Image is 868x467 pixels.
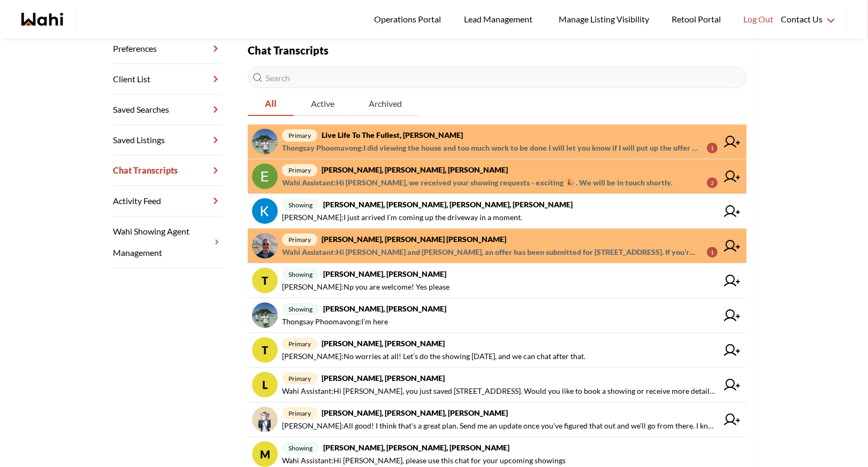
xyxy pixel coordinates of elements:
[282,129,317,142] span: primary
[252,233,278,259] img: chat avatar
[282,164,317,176] span: primary
[282,442,319,454] span: showing
[248,92,294,115] span: All
[252,407,278,432] img: chat avatar
[252,129,278,154] img: chat avatar
[294,92,352,116] button: Active
[323,443,509,452] strong: [PERSON_NAME], [PERSON_NAME], [PERSON_NAME]
[323,269,446,278] strong: [PERSON_NAME], [PERSON_NAME]
[323,304,446,313] strong: [PERSON_NAME], [PERSON_NAME]
[248,92,294,116] button: All
[248,44,329,57] strong: Chat Transcripts
[323,200,573,209] strong: [PERSON_NAME], [PERSON_NAME], [PERSON_NAME], [PERSON_NAME]
[322,373,445,383] strong: [PERSON_NAME], [PERSON_NAME]
[743,12,773,26] span: Log Out
[113,125,222,155] a: Saved Listings
[113,64,222,95] a: Client List
[252,302,278,328] img: chat avatar
[352,92,419,116] button: Archived
[248,159,747,194] a: primary[PERSON_NAME], [PERSON_NAME], [PERSON_NAME]Wahi Assistant:Hi [PERSON_NAME], we received yo...
[672,12,724,26] span: Retool Portal
[707,247,718,258] div: 1
[252,441,278,467] div: M
[248,194,747,229] a: showing[PERSON_NAME], [PERSON_NAME], [PERSON_NAME], [PERSON_NAME][PERSON_NAME]:I just arrived I’m...
[248,298,747,333] a: showing[PERSON_NAME], [PERSON_NAME]Thongsay Phoomavong:I’m here
[248,124,747,159] a: primaryLive life To the fullest, [PERSON_NAME]Thongsay Phoomavong:I did viewing the house and too...
[322,165,508,174] strong: [PERSON_NAME], [PERSON_NAME], [PERSON_NAME]
[282,281,450,293] span: [PERSON_NAME] : Np you are welcome! Yes please
[352,92,419,115] span: Archived
[322,408,508,417] strong: [PERSON_NAME], [PERSON_NAME], [PERSON_NAME]
[113,34,222,64] a: Preferences
[374,12,445,26] span: Operations Portal
[282,385,718,398] span: Wahi Assistant : Hi [PERSON_NAME], you just saved [STREET_ADDRESS]. Would you like to book a show...
[282,303,319,315] span: showing
[282,407,317,419] span: primary
[322,130,463,139] strong: Live life To the fullest, [PERSON_NAME]
[248,402,747,437] a: primary[PERSON_NAME], [PERSON_NAME], [PERSON_NAME][PERSON_NAME]:All good! I think that's a great ...
[282,454,566,467] span: Wahi Assistant : Hi [PERSON_NAME], please use this chat for your upcoming showings
[707,143,718,153] div: 1
[322,235,506,244] strong: [PERSON_NAME], [PERSON_NAME] [PERSON_NAME]
[282,211,522,224] span: [PERSON_NAME] : I just arrived I’m coming up the driveway in a moment.
[282,315,388,328] span: Thongsay Phoomavong : I’m here
[282,419,718,432] span: [PERSON_NAME] : All good! I think that's a great plan. Send me an update once you've figured that...
[322,339,445,348] strong: [PERSON_NAME], [PERSON_NAME]
[113,186,222,216] a: Activity Feed
[294,92,352,115] span: Active
[113,95,222,125] a: Saved Searches
[282,350,585,363] span: [PERSON_NAME] : No worries at all! Let’s do the showing [DATE], and we can chat after that.
[248,229,747,263] a: primary[PERSON_NAME], [PERSON_NAME] [PERSON_NAME]Wahi Assistant:Hi [PERSON_NAME] and [PERSON_NAME...
[282,246,698,259] span: Wahi Assistant : Hi [PERSON_NAME] and [PERSON_NAME], an offer has been submitted for [STREET_ADDR...
[282,338,317,350] span: primary
[282,142,698,154] span: Thongsay Phoomavong : I did viewing the house and too much work to be done I will let you know if...
[252,268,278,293] div: T
[282,372,317,385] span: primary
[282,199,319,211] span: showing
[252,164,278,189] img: chat avatar
[282,176,672,189] span: Wahi Assistant : Hi [PERSON_NAME], we received your showing requests - exciting 🎉 . We will be in...
[282,233,317,246] span: primary
[248,368,747,402] a: Lprimary[PERSON_NAME], [PERSON_NAME]Wahi Assistant:Hi [PERSON_NAME], you just saved [STREET_ADDRE...
[21,13,63,26] a: Wahi homepage
[252,372,278,398] div: L
[113,155,222,186] a: Chat Transcripts
[555,12,652,26] span: Manage Listing Visibility
[707,177,718,188] div: 2
[252,337,278,363] div: T
[113,216,222,268] a: Wahi Showing Agent Management
[252,198,278,224] img: chat avatar
[248,67,747,88] input: Search
[248,263,747,298] a: Tshowing[PERSON_NAME], [PERSON_NAME][PERSON_NAME]:Np you are welcome! Yes please
[248,333,747,368] a: Tprimary[PERSON_NAME], [PERSON_NAME][PERSON_NAME]:No worries at all! Let’s do the showing [DATE],...
[464,12,536,26] span: Lead Management
[282,268,319,281] span: showing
